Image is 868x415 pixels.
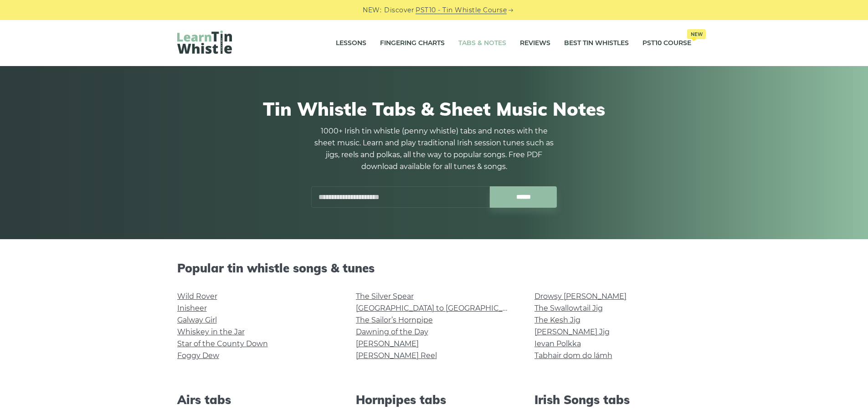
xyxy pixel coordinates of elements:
a: PST10 CourseNew [642,32,691,55]
a: Tabs & Notes [458,32,506,55]
a: The Silver Spear [356,292,414,301]
a: Star of the County Down [177,339,268,348]
a: [GEOGRAPHIC_DATA] to [GEOGRAPHIC_DATA] [356,304,524,313]
a: Ievan Polkka [534,339,581,348]
a: Tabhair dom do lámh [534,351,612,360]
span: New [687,29,706,39]
img: LearnTinWhistle.com [177,31,232,54]
a: The Kesh Jig [534,316,580,324]
a: Whiskey in the Jar [177,328,245,336]
a: Inisheer [177,304,207,313]
a: Dawning of the Day [356,328,428,336]
a: Wild Rover [177,292,217,301]
a: Drowsy [PERSON_NAME] [534,292,627,301]
a: Reviews [520,32,550,55]
a: Fingering Charts [380,32,445,55]
a: Best Tin Whistles [564,32,629,55]
a: [PERSON_NAME] Jig [534,328,610,336]
a: The Sailor’s Hornpipe [356,316,433,324]
a: [PERSON_NAME] Reel [356,351,437,360]
a: Foggy Dew [177,351,219,360]
p: 1000+ Irish tin whistle (penny whistle) tabs and notes with the sheet music. Learn and play tradi... [311,125,557,173]
h2: Popular tin whistle songs & tunes [177,261,691,275]
h2: Hornpipes tabs [356,393,513,407]
a: [PERSON_NAME] [356,339,419,348]
h2: Irish Songs tabs [534,393,691,407]
a: Galway Girl [177,316,217,324]
a: Lessons [336,32,366,55]
a: The Swallowtail Jig [534,304,603,313]
h1: Tin Whistle Tabs & Sheet Music Notes [177,98,691,120]
h2: Airs tabs [177,393,334,407]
